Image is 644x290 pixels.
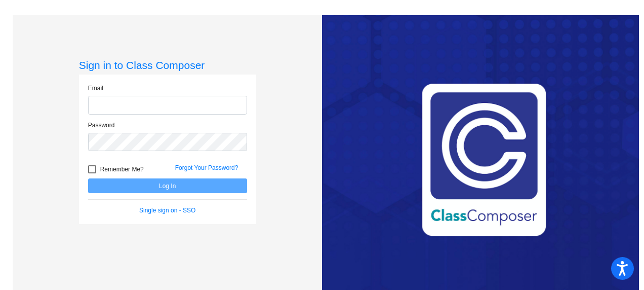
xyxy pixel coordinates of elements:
button: Log In [88,178,247,193]
label: Password [88,121,115,130]
label: Email [88,84,103,93]
a: Forgot Your Password? [175,164,238,171]
h3: Sign in to Class Composer [79,59,256,71]
span: Remember Me? [100,163,144,175]
a: Single sign on - SSO [139,207,195,214]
